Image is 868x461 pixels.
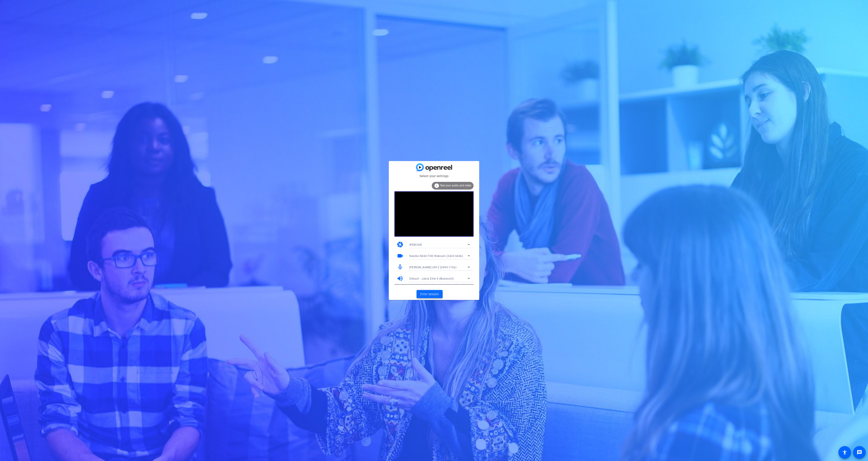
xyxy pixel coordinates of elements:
mat-icon: camera [397,241,403,248]
img: blue-gradient.svg [416,163,452,171]
mat-icon: accessibility [842,450,847,455]
mat-icon: videocam [397,252,403,259]
mat-icon: mic_none [397,264,403,271]
mat-icon: info [434,183,439,188]
span: Default - Jabra Elite 4 (Bluetooth) [409,277,454,280]
button: Enter session [417,290,443,298]
span: NexiGo N660 FHD Webcam (3443:660b) [409,254,463,258]
span: Enter session [420,292,439,297]
mat-icon: message [857,450,862,455]
span: WEBCAM [409,243,422,246]
span: Test your audio and video [440,184,471,187]
mat-card-subtitle: Select your settings [389,173,479,178]
mat-icon: volume_up [397,275,403,282]
span: [PERSON_NAME] UR12 (0499:170a) [409,266,456,269]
